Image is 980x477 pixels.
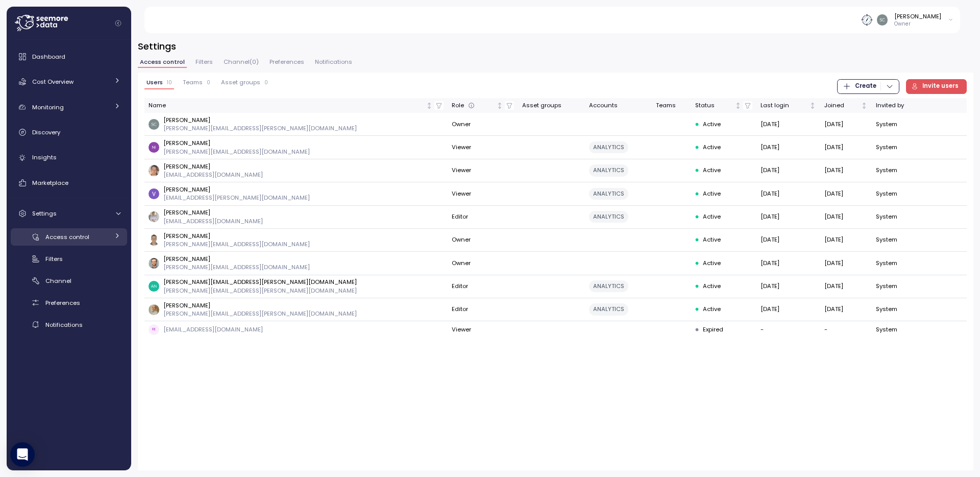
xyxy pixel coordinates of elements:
[877,14,888,25] img: aa475a409c0d5350e50f2cda6c864df2
[32,78,73,86] span: Cost Overview
[32,53,65,61] span: Dashboard
[163,309,357,318] div: [PERSON_NAME][EMAIL_ADDRESS][PERSON_NAME][DOMAIN_NAME]
[703,282,721,291] span: Active
[32,209,57,218] span: Settings
[144,98,448,113] th: NameNot sorted
[163,217,263,225] div: [EMAIL_ADDRESS][DOMAIN_NAME]
[149,142,159,153] img: aa5bc15c2af7a8687bb201f861f8e68b
[756,98,820,113] th: Last loginNot sorted
[45,255,63,263] span: Filters
[315,59,352,65] span: Notifications
[163,287,357,295] div: [PERSON_NAME][EMAIL_ADDRESS][PERSON_NAME][DOMAIN_NAME]
[207,79,210,86] p: 0
[906,79,967,94] button: Invite users
[820,206,872,229] td: [DATE]
[149,234,159,245] img: ACg8ocLOne5ZKYXZ-IHo1dQWuN3r_Y3wg9KyJzsOvvSigbp4ocx7pCjw=s96-c
[448,98,518,113] th: RoleNot sorted
[522,101,580,110] div: Asset groups
[589,211,628,223] div: ANALYTICS
[695,101,733,110] div: Status
[824,101,859,110] div: Joined
[496,102,503,109] div: Not sorted
[894,20,941,28] p: Owner
[734,102,742,109] div: Not sorted
[11,203,127,224] a: Settings
[10,442,35,467] div: Open Intercom Messenger
[589,164,628,176] div: ANALYTICS
[448,229,518,252] td: Owner
[163,240,310,248] div: [PERSON_NAME][EMAIL_ADDRESS][DOMAIN_NAME]
[163,116,357,124] p: [PERSON_NAME]
[32,153,57,161] span: Insights
[224,59,259,65] span: Channel ( 0 )
[756,206,820,229] td: [DATE]
[756,229,820,252] td: [DATE]
[872,159,923,182] td: System
[146,80,163,85] span: Users
[11,250,127,267] a: Filters
[820,229,872,252] td: [DATE]
[140,59,185,65] span: Access control
[703,305,721,314] span: Active
[589,141,628,153] div: ANALYTICS
[45,321,83,329] span: Notifications
[163,139,310,147] p: [PERSON_NAME]
[820,113,872,136] td: [DATE]
[163,255,310,263] p: [PERSON_NAME]
[820,321,872,338] td: -
[149,211,159,222] img: ACg8ocISChrpTZA06Xj3rSgpOkcNEA_J8OWVmvejYhYzzHMKwY0pJgRsGg=s96-c
[163,171,263,179] div: [EMAIL_ADDRESS][DOMAIN_NAME]
[448,136,518,159] td: Viewer
[11,71,127,92] a: Cost Overview
[149,165,159,176] img: ACg8ocJOzmu5e5aB4DP4rDvv_TJHXDn6WHU2HISPgKiiUcUCcDfPL8Vf=s96-c
[820,136,872,159] td: [DATE]
[448,159,518,182] td: Viewer
[761,101,807,110] div: Last login
[703,166,721,175] span: Active
[11,46,127,67] a: Dashboard
[11,122,127,142] a: Discovery
[894,12,941,20] div: [PERSON_NAME]
[138,40,973,53] h3: Settings
[163,208,263,217] p: [PERSON_NAME]
[448,252,518,275] td: Owner
[32,179,68,187] span: Marketplace
[448,182,518,205] td: Viewer
[163,232,310,240] p: [PERSON_NAME]
[163,148,310,156] div: [PERSON_NAME][EMAIL_ADDRESS][DOMAIN_NAME]
[872,298,923,321] td: System
[11,228,127,245] a: Access control
[872,321,923,338] td: System
[656,101,687,110] div: Teams
[448,113,518,136] td: Owner
[820,159,872,182] td: [DATE]
[872,229,923,252] td: System
[448,321,518,338] td: Viewer
[149,281,159,292] img: 561d756679a04cc7760ac6b7703845ab
[452,101,495,110] div: Role
[756,321,820,338] td: -
[691,98,756,113] th: StatusNot sorted
[589,101,648,110] div: Accounts
[589,280,628,292] div: ANALYTICS
[32,103,64,111] span: Monitoring
[149,324,159,335] span: RE
[149,304,159,315] img: ACg8ocJLFc-pjywiG7Qv7guoYM5kF95g_4nfTRUUms7vI1tv7BnIb9QB=s96-c
[703,189,721,199] span: Active
[45,277,71,285] span: Channel
[820,182,872,205] td: [DATE]
[589,188,628,200] div: ANALYTICS
[448,298,518,321] td: Editor
[872,275,923,298] td: System
[872,206,923,229] td: System
[163,301,357,309] p: [PERSON_NAME]
[221,80,260,85] span: Asset groups
[163,185,310,194] p: [PERSON_NAME]
[756,275,820,298] td: [DATE]
[149,101,424,110] div: Name
[703,325,723,335] span: Expired
[112,19,125,27] button: Collapse navigation
[820,252,872,275] td: [DATE]
[820,98,872,113] th: JoinedNot sorted
[703,259,721,268] span: Active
